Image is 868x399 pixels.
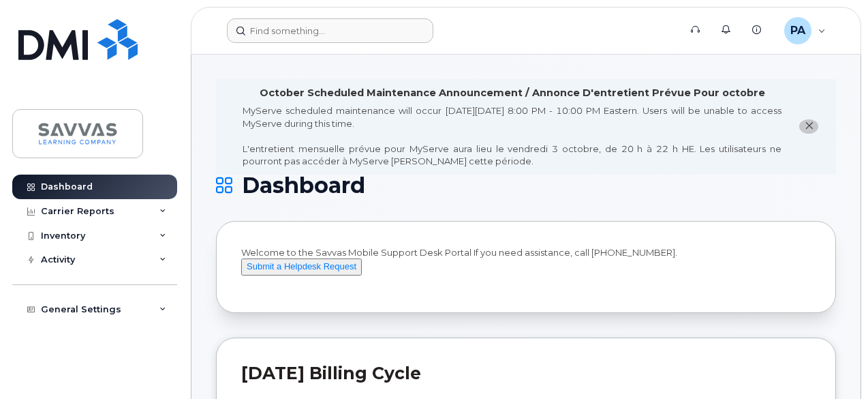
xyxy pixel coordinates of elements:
[241,261,362,271] a: Submit a Helpdesk Request
[799,119,818,134] button: close notification
[243,104,781,168] div: MyServe scheduled maintenance will occur [DATE][DATE] 8:00 PM - 10:00 PM Eastern. Users will be u...
[809,340,858,389] iframe: Messenger Launcher
[260,86,765,100] div: October Scheduled Maintenance Announcement / Annonce D'entretient Prévue Pour octobre
[241,363,811,383] h2: [DATE] Billing Cycle
[242,175,365,196] span: Dashboard
[241,258,362,276] button: Submit a Helpdesk Request
[241,246,811,289] div: Welcome to the Savvas Mobile Support Desk Portal If you need assistance, call [PHONE_NUMBER].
